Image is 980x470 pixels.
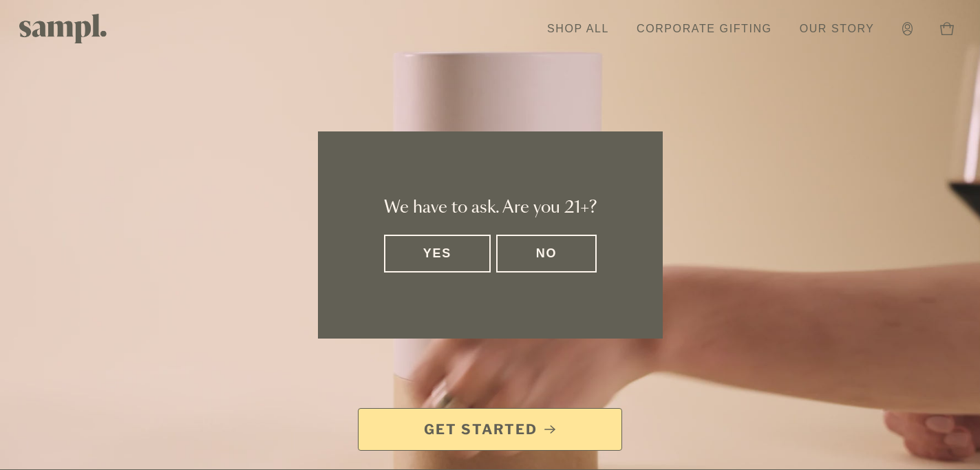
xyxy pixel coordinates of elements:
[793,14,882,44] a: Our Story
[19,14,107,43] img: Sampl logo
[540,14,616,44] a: Shop All
[358,408,622,451] a: Get Started
[630,14,779,44] a: Corporate Gifting
[424,420,537,439] span: Get Started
